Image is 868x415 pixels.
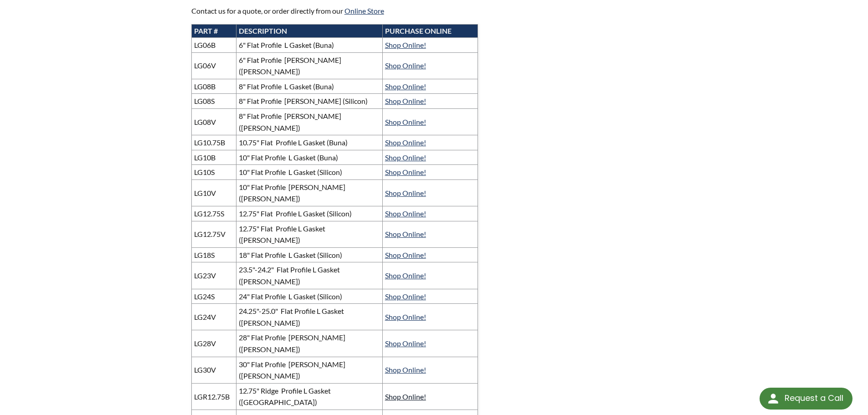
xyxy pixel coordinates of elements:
[385,339,426,348] a: Shop Online!
[236,52,383,79] td: 6" Flat Profile [PERSON_NAME] ([PERSON_NAME])
[236,108,383,135] td: 8" Flat Profile [PERSON_NAME] ([PERSON_NAME])
[236,135,383,150] td: 10.75" Flat Profile L Gasket (Buna)
[191,383,236,410] td: LGR12.75B
[236,206,383,221] td: 12.75" Flat Profile L Gasket (Silicon)
[236,79,383,94] td: 8" Flat Profile L Gasket (Buna)
[236,247,383,262] td: 18" Flat Profile L Gasket (Silicon)
[385,82,426,91] a: Shop Online!
[191,221,236,247] td: LG12.75V
[236,330,383,357] td: 28" Flat Profile [PERSON_NAME] ([PERSON_NAME])
[385,41,426,49] a: Shop Online!
[236,150,383,165] td: 10" Flat Profile L Gasket (Buna)
[760,388,853,410] div: Request a Call
[191,135,236,150] td: LG10.75B
[191,262,236,289] td: LG23V
[236,94,383,109] td: 8" Flat Profile [PERSON_NAME] (Silicon)
[191,37,236,52] td: LG06B
[191,304,236,330] td: LG24V
[191,79,236,94] td: LG08B
[236,165,383,180] td: 10" Flat Profile L Gasket (Silicon)
[385,292,426,301] a: Shop Online!
[385,61,426,70] a: Shop Online!
[191,94,236,109] td: LG08S
[766,391,781,406] img: round button
[191,150,236,165] td: LG10B
[385,392,426,401] a: Shop Online!
[385,153,426,162] a: Shop Online!
[385,251,426,259] a: Shop Online!
[344,6,384,15] a: Online Store
[236,24,383,37] th: DESCRIPTION
[382,24,478,37] th: PURCHASE ONLINE
[785,388,843,409] div: Request a Call
[236,357,383,383] td: 30" Flat Profile [PERSON_NAME] ([PERSON_NAME])
[385,209,426,218] a: Shop Online!
[191,357,236,383] td: LG30V
[385,138,426,147] a: Shop Online!
[385,365,426,374] a: Shop Online!
[191,108,236,135] td: LG08V
[191,5,478,17] p: Contact us for a quote, or order directly from our
[194,26,234,36] div: PART #
[385,271,426,280] a: Shop Online!
[191,289,236,304] td: LG24S
[236,37,383,52] td: 6" Flat Profile L Gasket (Buna)
[191,179,236,206] td: LG10V
[191,52,236,79] td: LG06V
[236,304,383,330] td: 24.25"-25.0" Flat Profile L Gasket ([PERSON_NAME])
[236,221,383,247] td: 12.75" Flat Profile L Gasket ([PERSON_NAME])
[385,168,426,176] a: Shop Online!
[191,247,236,262] td: LG18S
[191,165,236,180] td: LG10S
[385,118,426,126] a: Shop Online!
[236,289,383,304] td: 24" Flat Profile L Gasket (Silicon)
[236,179,383,206] td: 10" Flat Profile [PERSON_NAME] ([PERSON_NAME])
[385,230,426,238] a: Shop Online!
[385,97,426,105] a: Shop Online!
[385,189,426,197] a: Shop Online!
[385,313,426,321] a: Shop Online!
[236,262,383,289] td: 23.5"-24.2" Flat Profile L Gasket ([PERSON_NAME])
[191,330,236,357] td: LG28V
[236,383,383,410] td: 12.75" Ridge Profile L Gasket ([GEOGRAPHIC_DATA])
[191,206,236,221] td: LG12.75S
